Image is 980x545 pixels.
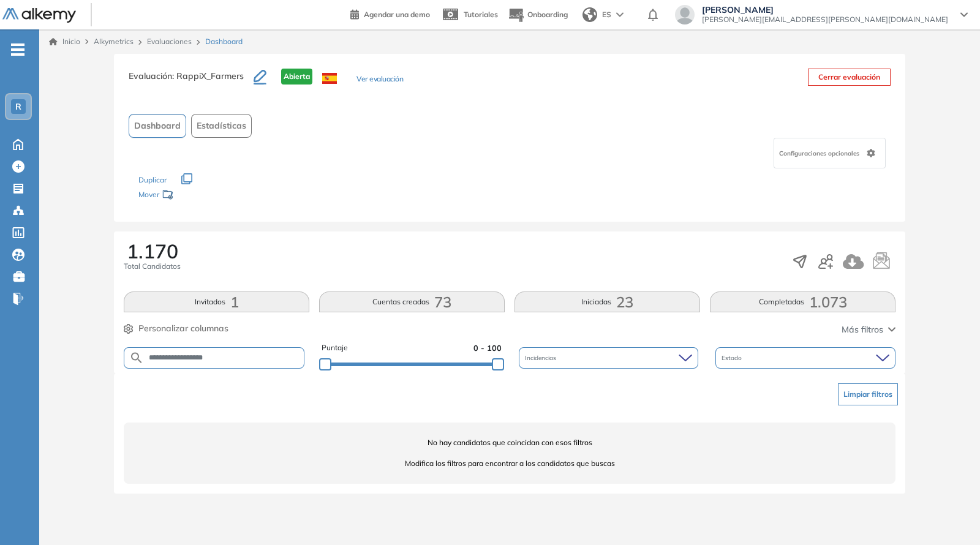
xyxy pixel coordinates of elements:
img: arrow [616,12,624,17]
button: Personalizar columnas [124,322,228,335]
span: Total Candidatos [124,261,181,272]
span: Agendar una demo [364,10,430,19]
div: Incidencias [519,347,699,369]
button: Cerrar evaluación [808,69,891,86]
span: Dashboard [205,36,243,47]
img: ESP [322,73,337,84]
span: Estado [722,353,744,363]
span: Puntaje [322,342,348,354]
img: Logo [2,8,76,23]
span: Alkymetrics [94,37,134,46]
button: Ver evaluación [356,73,403,86]
button: Limpiar filtros [838,383,898,405]
button: Más filtros [842,323,895,336]
span: Duplicar [138,175,167,184]
a: Evaluaciones [147,37,192,46]
span: ES [602,9,611,20]
button: Completadas1.073 [710,291,895,312]
h3: Evaluación [129,69,254,94]
span: Dashboard [134,119,181,132]
span: [PERSON_NAME] [702,5,948,15]
span: Más filtros [842,323,883,336]
span: Incidencias [525,353,559,363]
img: world [582,7,597,22]
img: SEARCH_ALT [129,350,144,366]
div: Estado [715,347,895,369]
div: Mover [138,184,261,207]
button: Invitados1 [124,291,309,312]
span: Personalizar columnas [138,322,228,335]
span: : RappiX_Farmers [172,70,244,81]
span: Abierta [281,69,312,85]
span: R [15,102,21,111]
a: Agendar una demo [350,6,430,21]
span: [PERSON_NAME][EMAIL_ADDRESS][PERSON_NAME][DOMAIN_NAME] [702,15,948,24]
span: Tutoriales [464,10,498,19]
div: Configuraciones opcionales [774,138,886,168]
span: Modifica los filtros para encontrar a los candidatos que buscas [124,458,895,469]
span: Configuraciones opcionales [779,149,862,158]
button: Dashboard [129,114,186,138]
button: Cuentas creadas73 [319,291,505,312]
a: Inicio [49,36,80,47]
span: Estadísticas [197,119,246,132]
button: Iniciadas23 [514,291,700,312]
span: 1.170 [127,241,178,261]
button: Estadísticas [191,114,252,138]
span: 0 - 100 [473,342,502,354]
span: No hay candidatos que coincidan con esos filtros [124,437,895,448]
span: Onboarding [527,10,568,19]
button: Onboarding [508,2,568,28]
i: - [11,48,24,51]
